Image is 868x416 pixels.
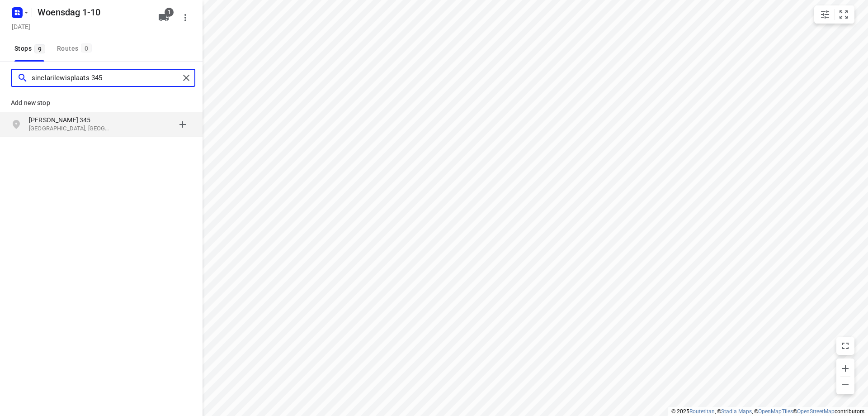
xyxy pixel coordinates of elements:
[29,115,112,124] p: [PERSON_NAME] 345
[758,408,793,415] a: OpenMapTiles
[155,9,173,27] button: 1
[176,9,194,27] button: More
[14,43,48,54] span: Stops
[689,408,715,415] a: Routetitan
[81,43,92,53] span: 0
[8,21,34,32] h5: Project date
[32,71,179,85] input: Add or search stops
[797,408,835,415] a: OpenStreetMap
[34,5,151,19] h5: Woensdag 1-10
[721,408,752,415] a: Stadia Maps
[29,124,112,133] p: [GEOGRAPHIC_DATA], [GEOGRAPHIC_DATA]
[816,5,834,24] button: Map settings
[814,5,854,24] div: small contained button group
[34,44,45,53] span: 9
[57,43,94,54] div: Routes
[835,5,853,24] button: Fit zoom
[165,8,174,17] span: 1
[11,97,192,108] p: Add new stop
[671,408,864,415] li: © 2025 , © , © © contributors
